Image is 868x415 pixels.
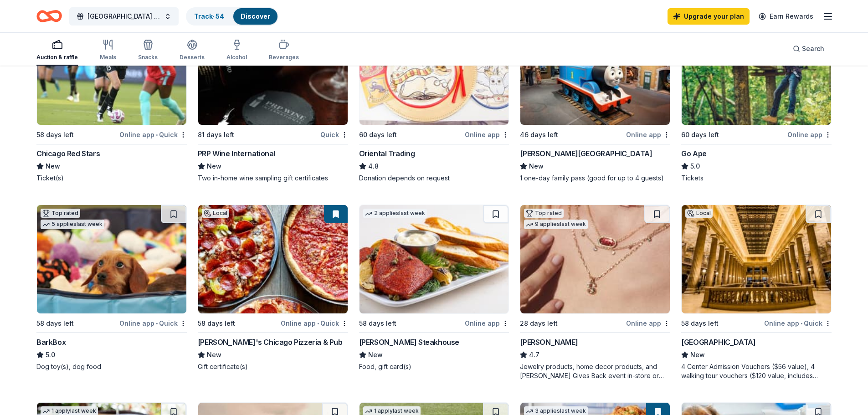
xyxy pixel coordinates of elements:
a: Image for Perry's Steakhouse2 applieslast week58 days leftOnline app[PERSON_NAME] SteakhouseNewFo... [359,205,509,371]
button: Search [786,40,832,58]
div: 9 applies last week [524,220,588,229]
div: [PERSON_NAME] Steakhouse [359,337,459,348]
div: Top rated [41,209,80,218]
button: Meals [100,36,116,66]
span: New [529,161,544,172]
div: 1 one-day family pass (good for up to 4 guests) [520,174,670,183]
div: PRP Wine International [198,148,275,159]
div: Tickets [681,174,832,183]
span: • [317,320,319,327]
span: 4.7 [529,349,539,360]
span: • [156,131,158,138]
div: Local [202,209,229,218]
img: Image for Kendra Scott [520,205,670,313]
a: Image for Kendra ScottTop rated9 applieslast week28 days leftOnline app[PERSON_NAME]4.7Jewelry pr... [520,205,670,380]
div: Food, gift card(s) [359,362,509,371]
a: Image for Chicago Red StarsLocal58 days leftOnline app•QuickChicago Red StarsNewTicket(s) [36,16,187,183]
img: Image for Perry's Steakhouse [360,205,509,313]
span: New [207,349,221,360]
div: Online app Quick [119,129,187,140]
div: Dog toy(s), dog food [36,362,187,371]
a: Image for Kohl Children's Museum1 applylast weekLocal46 days leftOnline app[PERSON_NAME][GEOGRAPH... [520,16,670,183]
span: 4.8 [368,161,379,172]
button: Beverages [269,36,299,66]
div: Online app [465,318,509,329]
div: Auction & raffle [36,54,78,61]
div: Donation depends on request [359,174,509,183]
span: [GEOGRAPHIC_DATA] Booster Club 2nd Annual Casino Night [87,11,160,22]
div: Beverages [269,54,299,61]
div: Quick [320,129,348,140]
div: Snacks [138,54,158,61]
span: New [368,349,383,360]
button: Auction & raffle [36,36,78,66]
div: 4 Center Admission Vouchers ($56 value), 4 walking tour vouchers ($120 value, includes Center Adm... [681,362,832,380]
img: Image for Chicago Red Stars [37,16,186,125]
span: • [801,320,802,327]
div: 58 days left [359,318,396,329]
img: Image for Go Ape [682,16,831,125]
div: Oriental Trading [359,148,415,159]
div: Online app [626,129,670,140]
img: Image for Kohl Children's Museum [520,16,670,125]
div: Gift certificate(s) [198,362,348,371]
a: Image for Oriental TradingTop rated14 applieslast week60 days leftOnline appOriental Trading4.8Do... [359,16,509,183]
div: Online app [465,129,509,140]
div: Desserts [180,54,205,61]
button: Desserts [180,36,205,66]
div: [GEOGRAPHIC_DATA] [681,337,755,348]
div: [PERSON_NAME][GEOGRAPHIC_DATA] [520,148,652,159]
div: Online app Quick [281,318,348,329]
a: Image for Chicago Architecture CenterLocal58 days leftOnline app•Quick[GEOGRAPHIC_DATA]New4 Cente... [681,205,832,380]
img: Image for PRP Wine International [198,16,348,125]
div: [PERSON_NAME]'s Chicago Pizzeria & Pub [198,337,343,348]
span: New [207,161,221,172]
span: New [46,161,60,172]
div: Online app [787,129,832,140]
button: Alcohol [226,36,247,66]
a: Image for Georgio's Chicago Pizzeria & PubLocal58 days leftOnline app•Quick[PERSON_NAME]'s Chicag... [198,205,348,371]
div: 58 days left [198,318,235,329]
a: Discover [241,12,270,20]
span: New [690,349,705,360]
img: Image for BarkBox [37,205,186,313]
div: Top rated [524,209,564,218]
a: Earn Rewards [753,8,819,25]
a: Image for PRP Wine International16 applieslast week81 days leftQuickPRP Wine InternationalNewTwo ... [198,16,348,183]
span: 5.0 [690,161,700,172]
div: 58 days left [36,318,74,329]
div: Meals [100,54,116,61]
div: Ticket(s) [36,174,187,183]
div: 60 days left [681,129,719,140]
span: Search [802,43,824,54]
div: 58 days left [681,318,719,329]
button: [GEOGRAPHIC_DATA] Booster Club 2nd Annual Casino Night [69,7,179,26]
div: 5 applies last week [41,220,104,229]
div: Online app [626,318,670,329]
img: Image for Chicago Architecture Center [682,205,831,313]
div: Go Ape [681,148,707,159]
div: Alcohol [226,54,247,61]
span: 5.0 [46,349,55,360]
div: Local [685,209,713,218]
div: BarkBox [36,337,66,348]
img: Image for Georgio's Chicago Pizzeria & Pub [198,205,348,313]
div: Jewelry products, home decor products, and [PERSON_NAME] Gives Back event in-store or online (or ... [520,362,670,380]
div: Online app Quick [764,318,832,329]
div: Chicago Red Stars [36,148,100,159]
button: Track· 54Discover [186,7,278,26]
img: Image for Oriental Trading [360,16,509,125]
div: Online app Quick [119,318,187,329]
a: Image for BarkBoxTop rated5 applieslast week58 days leftOnline app•QuickBarkBox5.0Dog toy(s), dog... [36,205,187,371]
div: 58 days left [36,129,74,140]
div: 46 days left [520,129,558,140]
div: [PERSON_NAME] [520,337,578,348]
span: • [156,320,158,327]
a: Home [36,5,62,27]
a: Upgrade your plan [668,8,750,25]
a: Track· 54 [194,12,224,20]
div: 2 applies last week [363,209,427,218]
a: Image for Go Ape1 applylast week60 days leftOnline appGo Ape5.0Tickets [681,16,832,183]
div: 28 days left [520,318,558,329]
div: 60 days left [359,129,397,140]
